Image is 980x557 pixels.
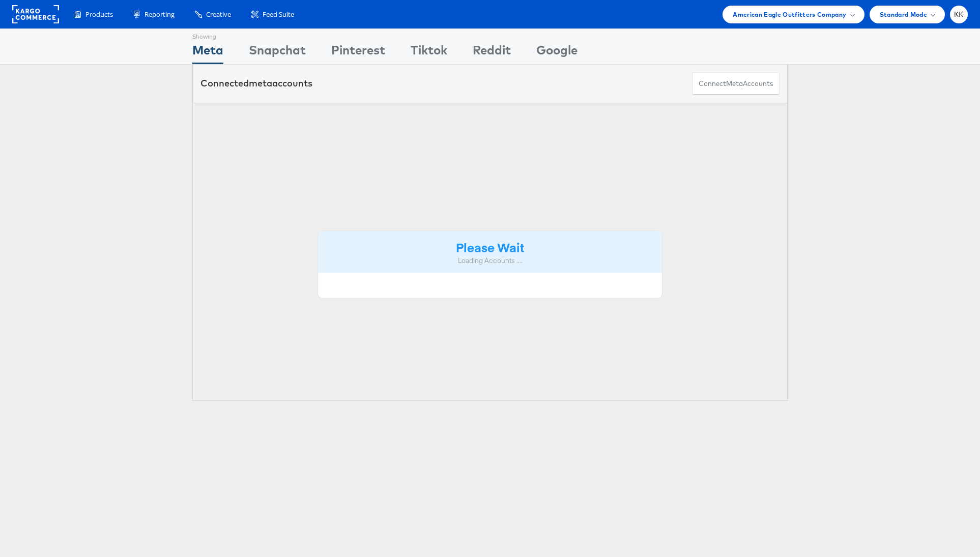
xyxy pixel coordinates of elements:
[206,10,231,19] span: Creative
[249,41,306,64] div: Snapchat
[536,41,578,64] div: Google
[954,11,964,18] span: KK
[263,10,294,19] span: Feed Suite
[192,29,223,41] div: Showing
[331,41,385,64] div: Pinterest
[880,9,927,20] span: Standard Mode
[200,77,312,90] div: Connected accounts
[726,79,743,89] span: meta
[411,41,447,64] div: Tiktok
[456,239,524,255] strong: Please Wait
[733,9,846,20] span: American Eagle Outfitters Company
[145,10,175,19] span: Reporting
[326,256,654,266] div: Loading Accounts ....
[85,10,113,19] span: Products
[192,41,223,64] div: Meta
[692,72,780,95] button: ConnectmetaAccounts
[473,41,511,64] div: Reddit
[249,77,272,89] span: meta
